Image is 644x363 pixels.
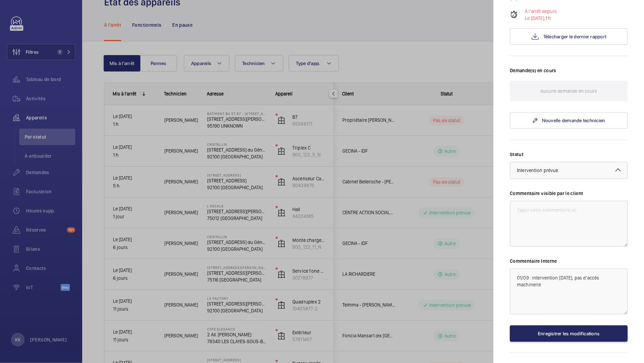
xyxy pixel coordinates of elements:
button: Enregistrer les modifications [510,325,628,342]
p: 1 h [525,15,557,22]
label: Commentaire Interne [510,258,628,264]
button: Télécharger le dernier rapport [510,28,628,45]
a: Nouvelle demande technicien [510,112,628,129]
h3: Demande(s) en cours [510,67,628,81]
p: Aucune demande en cours [540,81,597,101]
span: Intervention prévue [517,168,558,173]
label: Commentaire visible par le client [510,190,628,197]
p: À l'arrêt depuis [525,8,557,15]
span: Le [DATE], [525,15,545,21]
label: Statut [510,151,628,158]
span: Télécharger le dernier rapport [543,34,607,39]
